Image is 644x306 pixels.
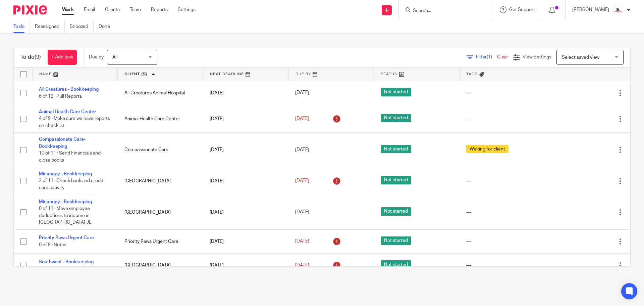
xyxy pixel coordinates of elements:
[412,8,473,14] input: Search
[112,55,117,60] span: All
[466,262,538,269] div: ---
[295,210,309,215] span: [DATE]
[562,55,599,60] span: Select saved view
[39,260,94,264] a: Southwest - Bookkeeping
[70,20,94,33] a: Snoozed
[35,54,41,60] span: (9)
[203,167,288,195] td: [DATE]
[295,116,309,121] span: [DATE]
[381,176,411,184] span: Not started
[39,94,82,99] span: 6 of 12 · Pull Reports
[476,55,497,59] span: Filter
[466,72,478,76] span: Tags
[89,54,104,60] p: Due by
[39,137,86,148] a: Compassionate Care-Bookkeeping
[39,117,110,128] span: 4 of 9 · Make sure we have reports on checklist
[118,133,203,167] td: Compassionate Care
[39,243,66,247] span: 0 of 9 · Notes
[497,55,508,59] a: Clear
[39,235,94,240] a: Priority Paws Urgent Care
[295,91,309,95] span: [DATE]
[151,6,168,13] a: Reports
[118,167,203,195] td: [GEOGRAPHIC_DATA]
[466,90,538,96] div: ---
[381,88,411,96] span: Not started
[466,238,538,245] div: ---
[466,116,538,122] div: ---
[13,5,47,14] img: Pixie
[295,179,309,183] span: [DATE]
[130,6,141,13] a: Team
[381,145,411,153] span: Not started
[39,110,96,114] a: Animal Health Care Center
[203,133,288,167] td: [DATE]
[572,6,609,13] p: [PERSON_NAME]
[62,6,74,13] a: Work
[203,229,288,253] td: [DATE]
[466,145,508,153] span: Waiting for client
[466,209,538,216] div: ---
[381,207,411,216] span: Not started
[203,195,288,229] td: [DATE]
[84,6,95,13] a: Email
[99,20,115,33] a: Done
[118,195,203,229] td: [GEOGRAPHIC_DATA]
[509,7,535,12] span: Get Support
[203,105,288,132] td: [DATE]
[118,254,203,277] td: [GEOGRAPHIC_DATA]
[118,105,203,132] td: Animal Health Care Center
[295,239,309,244] span: [DATE]
[203,254,288,277] td: [DATE]
[178,6,196,13] a: Settings
[39,179,103,190] span: 2 of 11 · Check bank and credit card activity
[381,114,411,122] span: Not started
[612,5,623,15] img: EtsyProfilePhoto.jpg
[13,20,30,33] a: To do
[118,229,203,253] td: Priority Paws Urgent Care
[48,50,77,65] a: + Add task
[203,81,288,105] td: [DATE]
[39,87,99,92] a: All Creatures - Bookkeeping
[39,200,92,204] a: Micanopy - Bookkeeping
[466,178,538,184] div: ---
[118,81,203,105] td: All Creatures Animal Hospital
[39,206,92,225] span: 0 of 11 · Move employee deductions to income in [GEOGRAPHIC_DATA] JE
[523,55,551,59] span: View Settings
[381,260,411,269] span: Not started
[381,236,411,245] span: Not started
[39,151,101,163] span: 10 of 11 · Send Financials and close books
[295,263,309,268] span: [DATE]
[35,20,65,33] a: Reassigned
[487,55,492,59] span: (1)
[295,147,309,152] span: [DATE]
[39,172,92,176] a: Micanopy - Bookkeeping
[20,54,41,61] h1: To do
[105,6,120,13] a: Clients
